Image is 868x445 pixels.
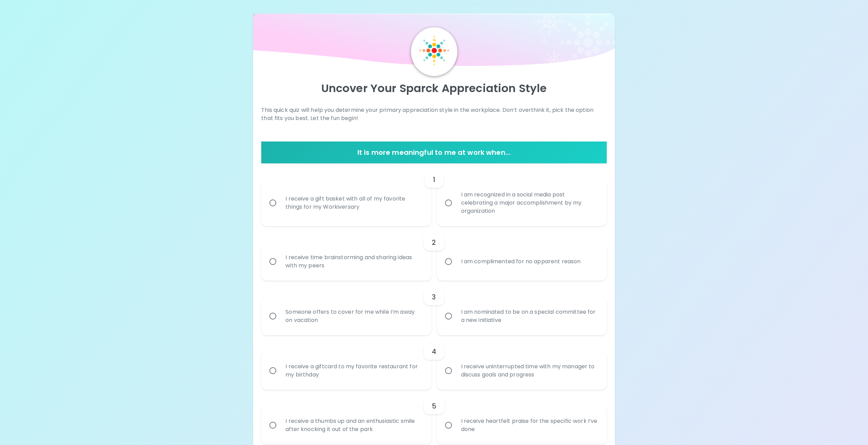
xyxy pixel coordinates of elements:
[280,300,427,332] div: Someone offers to cover for me while I’m away on vacation
[261,390,606,444] div: choice-group-check
[432,346,436,357] h6: 4
[280,409,427,442] div: I receive a thumbs up and an enthusiastic smile after knocking it out of the park
[456,249,586,274] div: I am complimented for no apparent reason
[432,292,436,302] h6: 3
[456,354,603,387] div: I receive uninterrupted time with my manager to discuss goals and progress
[419,35,449,65] img: Sparck Logo
[261,335,606,390] div: choice-group-check
[264,147,604,158] h6: It is more meaningful to me at work when...
[261,81,606,95] p: Uncover Your Sparck Appreciation Style
[280,354,427,387] div: I receive a giftcard to my favorite restaurant for my birthday
[432,237,436,248] h6: 2
[433,174,435,185] h6: 1
[261,281,606,335] div: choice-group-check
[280,187,427,219] div: I receive a gift basket with all of my favorite things for my Workiversary
[456,409,603,442] div: I receive heartfelt praise for the specific work I’ve done
[280,245,427,278] div: I receive time brainstorming and sharing ideas with my peers
[253,14,615,71] img: wave
[456,300,603,332] div: I am nominated to be on a special committee for a new initiative
[456,182,603,223] div: I am recognized in a social media post celebrating a major accomplishment by my organization
[261,106,606,122] p: This quick quiz will help you determine your primary appreciation style in the workplace. Don’t o...
[261,163,606,226] div: choice-group-check
[432,401,436,412] h6: 5
[261,226,606,281] div: choice-group-check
